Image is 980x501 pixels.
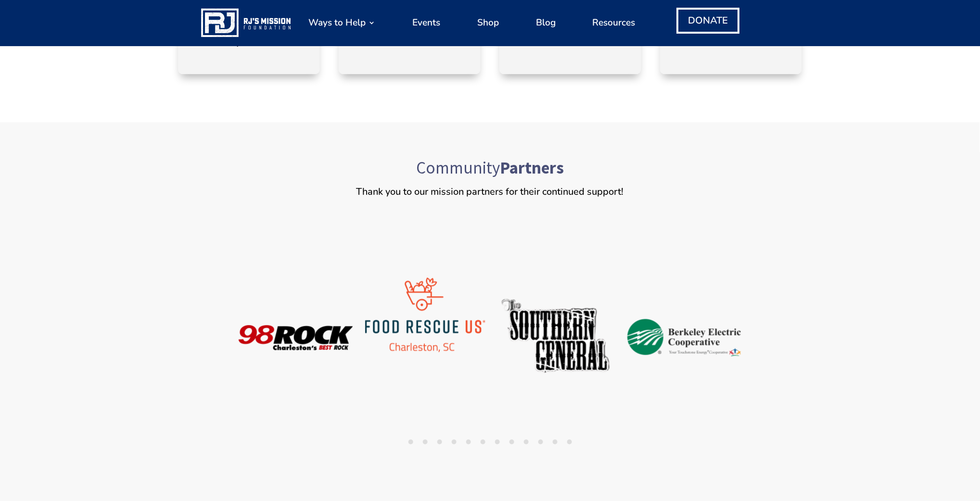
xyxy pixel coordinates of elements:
button: 1 of 3 [408,439,413,444]
a: Ways to Help [308,4,375,41]
button: 3 of 3 [437,439,442,444]
button: 4 of 3 [452,439,457,444]
span: Thank you to our mission partners for their continued support! [356,185,624,198]
h2: Community [285,155,695,186]
img: Sponsor - Berkeley Electric Cooperative [625,277,745,398]
a: Blog [536,4,556,41]
button: 11 of 3 [553,439,558,444]
button: 6 of 3 [481,439,485,444]
a: Resources [593,4,636,41]
button: 2 of 3 [423,439,428,444]
a: Shop [477,4,499,41]
a: Events [412,4,440,41]
a: DONATE [676,8,739,34]
button: 7 of 3 [495,439,500,444]
strong: Partners [500,157,564,178]
button: 9 of 3 [524,439,529,444]
button: 5 of 3 [466,439,471,444]
img: Sponsor: 98 Rock [235,277,356,398]
button: 8 of 3 [509,439,514,444]
img: Sponsor - The Southern General [495,277,615,398]
button: 12 of 3 [567,439,572,444]
button: 10 of 3 [538,439,543,444]
img: Sponsor - Food Rescue US - Charleston, SC [365,277,485,351]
